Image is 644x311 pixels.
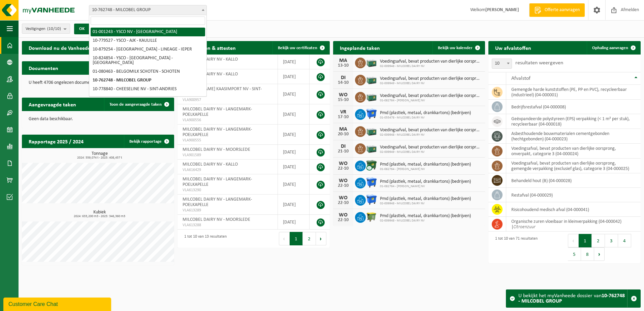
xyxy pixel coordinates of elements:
[380,64,482,68] span: 02-009948 - MILCOBEL DAIRY NV
[183,147,250,152] span: MILCOBEL DAIRY NV - MOORSLEDE
[380,196,471,202] span: Pmd (plastiek, metaal, drankkartons) (bedrijven)
[568,247,581,261] button: 5
[380,76,482,81] span: Voedingsafval, bevat producten van dierlijke oorsprong, onverpakt, categorie 3
[336,132,350,137] div: 20-10
[278,55,310,69] td: [DATE]
[183,107,252,117] span: MILCOBEL DAIRY NV - LANGEMARK-POELKAPELLE
[91,45,205,54] li: 10-879254 - [GEOGRAPHIC_DATA] - LINEAGE - IEPER
[183,152,273,158] span: VLA901589
[124,135,173,148] a: Bekijk rapportage
[279,232,290,245] button: Previous
[336,127,350,132] div: MA
[336,183,350,188] div: 22-10
[529,3,585,17] a: Offerte aanvragen
[618,234,631,247] button: 4
[91,54,205,67] li: 10-824854 - YSCO - [GEOGRAPHIC_DATA] - [GEOGRAPHIC_DATA]
[380,202,471,206] span: 02-009948 - MILCOBEL DAIRY NV
[380,162,471,167] span: Pmd (plastiek, metaal, drankkartons) (bedrijven)
[506,100,641,114] td: bedrijfsrestafval (04-000008)
[336,58,350,63] div: MA
[22,98,83,111] h2: Aangevraagde taken
[380,167,471,171] span: 01-082764 - [PERSON_NAME] NV
[513,224,536,230] i: Citroenzuur
[316,232,326,245] button: Next
[380,110,471,116] span: Pmd (plastiek, metaal, drankkartons) (bedrijven)
[181,231,227,246] div: 1 tot 10 van 13 resultaten
[579,234,592,247] button: 1
[592,46,628,50] span: Ophaling aanvragen
[366,108,377,119] img: WB-1100-HPE-BE-01
[518,290,627,307] div: U bekijkt het myVanheede dossier van
[366,142,377,154] img: PB-LB-0680-HPE-GN-01
[278,195,310,215] td: [DATE]
[183,57,238,62] span: MILCOBEL DAIRY NV - KALLO
[278,215,310,230] td: [DATE]
[515,60,563,66] label: resultaten weergeven
[25,151,174,160] h3: Tonnage
[366,74,377,85] img: PB-LB-0680-HPE-GN-01
[592,234,605,247] button: 2
[432,41,484,55] a: Bekijk uw kalender
[278,69,310,84] td: [DATE]
[272,41,329,55] a: Bekijk uw certificaten
[366,125,377,137] img: PB-LB-0680-HPE-GN-01
[506,202,641,217] td: risicohoudend medisch afval (04-000041)
[336,80,350,85] div: 14-10
[183,87,262,97] span: [PERSON_NAME] KAASIMPORT NV - SINT-ANDRIES
[506,188,641,202] td: restafval (04-000029)
[366,57,377,68] img: PB-LB-0680-HPE-GN-01
[380,150,482,154] span: 02-009949 - MILCOBEL DAIRY NV
[380,213,471,219] span: Pmd (plastiek, metaal, drankkartons) (bedrijven)
[29,80,167,85] p: U heeft 4706 ongelezen document(en).
[543,7,581,13] span: Offerte aanvragen
[336,75,350,80] div: DI
[518,293,625,304] strong: 10-762748 - MILCOBEL GROUP
[183,187,273,193] span: VLA613290
[380,184,471,188] span: 01-082764 - [PERSON_NAME] NV
[278,174,310,195] td: [DATE]
[25,210,174,218] h3: Kubiek
[3,296,112,311] iframe: chat widget
[581,247,594,261] button: 8
[492,59,512,69] span: 10
[278,145,310,160] td: [DATE]
[380,59,482,64] span: Voedingsafval, bevat producten van dierlijke oorsprong, gemengde verpakking (exc...
[333,41,387,54] h2: Ingeplande taken
[183,72,238,77] span: MILCOBEL DAIRY NV - KALLO
[22,41,112,54] h2: Download nu de Vanheede+ app!
[594,247,605,261] button: Next
[26,24,61,34] span: Vestigingen
[492,233,538,262] div: 1 tot 10 van 71 resultaten
[22,135,90,148] h2: Rapportage 2025 / 2024
[336,115,350,119] div: 17-10
[183,97,273,103] span: VLA900957
[183,197,252,207] span: MILCOBEL DAIRY NV - LANGEMARK-POELKAPELLE
[109,102,162,107] span: Toon de aangevraagde taken
[91,85,205,94] li: 10-778840 - CHEESELINE NV - SINT-ANDRIES
[336,212,350,218] div: WO
[91,36,205,45] li: 10-779527 - YSCO - AJK - KAULILLE
[25,215,174,218] span: 2024: 633,200 m3 - 2025: 346,360 m3
[183,177,252,187] span: MILCOBEL DAIRY NV - LANGEMARK-POELKAPELLE
[366,194,377,205] img: WB-1100-HPE-BE-01
[91,76,205,85] li: 10-762748 - MILCOBEL GROUP
[278,84,310,104] td: [DATE]
[290,232,303,245] button: 1
[380,81,482,85] span: 02-009949 - MILCOBEL DAIRY NV
[89,5,207,15] span: 10-762748 - MILCOBEL GROUP
[336,218,350,222] div: 22-10
[278,104,310,125] td: [DATE]
[336,98,350,102] div: 15-10
[336,166,350,171] div: 22-10
[605,234,618,247] button: 3
[91,94,205,102] li: 10-778565 - [PERSON_NAME] - GARAGE MIERS - ZELLIK
[336,149,350,154] div: 21-10
[380,93,482,99] span: Voedingsafval, bevat producten van dierlijke oorsprong, gemengde verpakking (exc...
[183,138,273,143] span: VLA900555
[91,28,205,36] li: 01-001243 - YSCO NV - [GEOGRAPHIC_DATA]
[380,116,471,120] span: 01-055478 - MILCOBEL DAIRY NV
[438,46,473,50] span: Bekijk uw kalender
[366,91,377,102] img: PB-LB-0680-HPE-GN-01
[89,5,206,15] span: 10-762748 - MILCOBEL GROUP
